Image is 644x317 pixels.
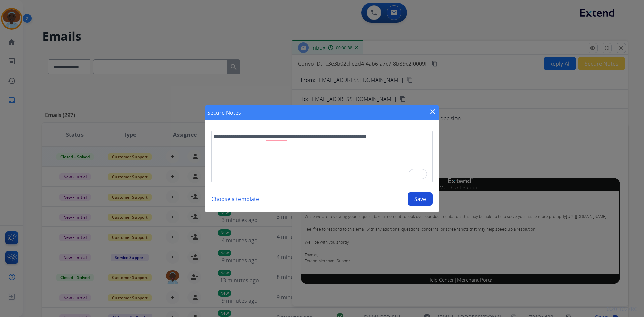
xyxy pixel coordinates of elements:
p: 0.20.1027RC [607,305,637,313]
mat-icon: close [429,108,437,116]
h1: Secure Notes [207,109,241,117]
textarea: To enrich screen reader interactions, please activate Accessibility in Grammarly extension settings [211,130,433,183]
button: Choose a template [211,192,259,206]
button: Save [408,192,433,206]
